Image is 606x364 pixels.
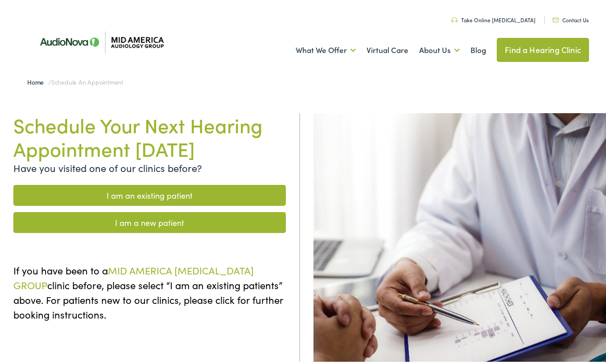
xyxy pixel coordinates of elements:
[451,14,536,21] a: Take Online [MEDICAL_DATA]
[470,32,486,65] a: Blog
[27,75,48,84] a: Home
[27,75,123,84] span: /
[296,32,356,65] a: What We Offer
[13,183,286,204] a: I am an existing patient
[419,32,460,65] a: About Us
[51,75,123,84] span: Schedule an Appointment
[367,32,408,65] a: Virtual Care
[13,261,254,290] span: MID AMERICA [MEDICAL_DATA] GROUP
[13,158,286,173] p: Have you visited one of our clinics before?
[13,261,286,319] p: If you have been to a clinic before, please select “I am an existing patients” above. For patient...
[497,36,589,60] a: Find a Hearing Clinic
[451,15,458,20] img: utility icon
[552,16,559,20] img: utility icon
[13,210,286,231] a: I am a new patient
[13,111,286,158] h1: Schedule Your Next Hearing Appointment [DATE]
[552,14,589,21] a: Contact Us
